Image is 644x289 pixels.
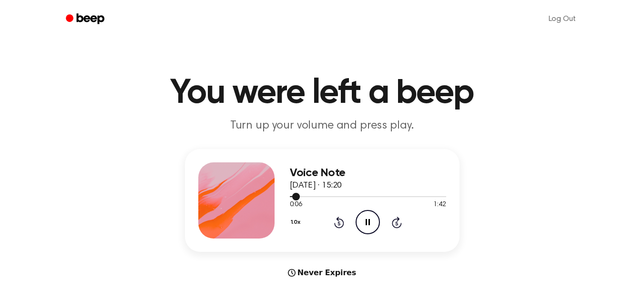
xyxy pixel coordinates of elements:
[290,200,302,210] span: 0:06
[185,267,460,279] div: Never Expires
[290,214,304,230] button: 1.0x
[290,181,342,190] span: [DATE] · 15:20
[78,76,566,110] h1: You were left a beep
[59,10,113,29] a: Beep
[433,200,446,210] span: 1:42
[290,167,446,179] h3: Voice Note
[139,118,505,134] p: Turn up your volume and press play.
[539,8,585,30] a: Log Out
